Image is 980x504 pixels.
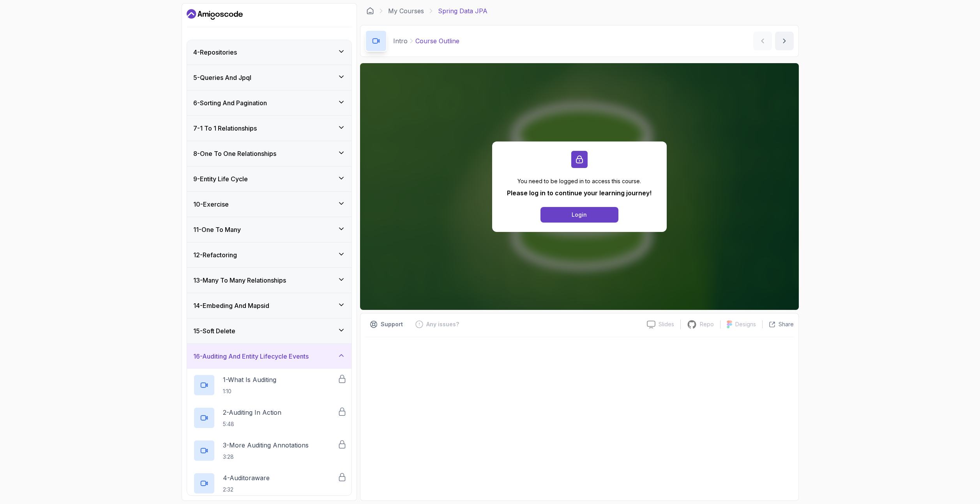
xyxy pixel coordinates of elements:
[540,207,618,223] button: Login
[187,65,351,90] button: 5-Queries And Jpql
[187,242,351,267] button: 12-Refactoring
[223,453,309,461] p: 3:28
[193,98,267,108] h3: 6 - Sorting And Pagination
[193,407,345,429] button: 2-Auditing In Action5:48
[223,486,270,493] p: 2:32
[187,116,351,141] button: 7-1 To 1 Relationships
[193,472,345,494] button: 4-Auditoraware2:32
[187,192,351,217] button: 10-Exercise
[775,32,794,50] button: next content
[187,90,351,115] button: 6-Sorting And Pagination
[223,375,276,384] p: 1 - What Is Auditing
[438,6,487,16] p: Spring Data JPA
[388,6,424,16] a: My Courses
[366,7,374,15] a: Dashboard
[193,174,248,184] h3: 9 - Entity Life Cycle
[187,8,243,21] a: Dashboard
[193,250,237,260] h3: 12 - Refactoring
[187,141,351,166] button: 8-One To One Relationships
[223,408,281,417] p: 2 - Auditing In Action
[193,374,345,396] button: 1-What Is Auditing1:10
[193,301,269,310] h3: 14 - Embeding And Mapsid
[659,320,674,328] p: Slides
[223,420,281,428] p: 5:48
[700,320,714,328] p: Repo
[507,177,652,185] p: You need to be logged in to access this course.
[187,40,351,65] button: 4-Repositories
[753,32,772,50] button: previous content
[187,293,351,318] button: 14-Embeding And Mapsid
[193,200,229,209] h3: 10 - Exercise
[193,149,276,158] h3: 8 - One To One Relationships
[223,440,309,450] p: 3 - More Auditing Annotations
[193,73,251,82] h3: 5 - Queries And Jpql
[572,211,587,219] div: Login
[193,276,286,285] h3: 13 - Many To Many Relationships
[507,188,652,198] p: Please log in to continue your learning journey!
[187,344,351,369] button: 16-Auditing And Entity Lifecycle Events
[223,473,270,483] p: 4 - Auditoraware
[187,217,351,242] button: 11-One To Many
[187,318,351,343] button: 15-Soft Delete
[193,440,345,462] button: 3-More Auditing Annotations3:28
[381,320,403,328] p: Support
[393,36,408,46] p: Intro
[193,352,309,361] h3: 16 - Auditing And Entity Lifecycle Events
[193,326,235,336] h3: 15 - Soft Delete
[365,318,408,331] button: Support button
[193,124,257,133] h3: 7 - 1 To 1 Relationships
[426,320,459,328] p: Any issues?
[193,48,237,57] h3: 4 - Repositories
[187,166,351,191] button: 9-Entity Life Cycle
[735,320,756,328] p: Designs
[415,36,459,46] p: Course Outline
[193,225,241,234] h3: 11 - One To Many
[187,268,351,293] button: 13-Many To Many Relationships
[779,320,794,328] p: Share
[762,320,794,328] button: Share
[223,387,276,395] p: 1:10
